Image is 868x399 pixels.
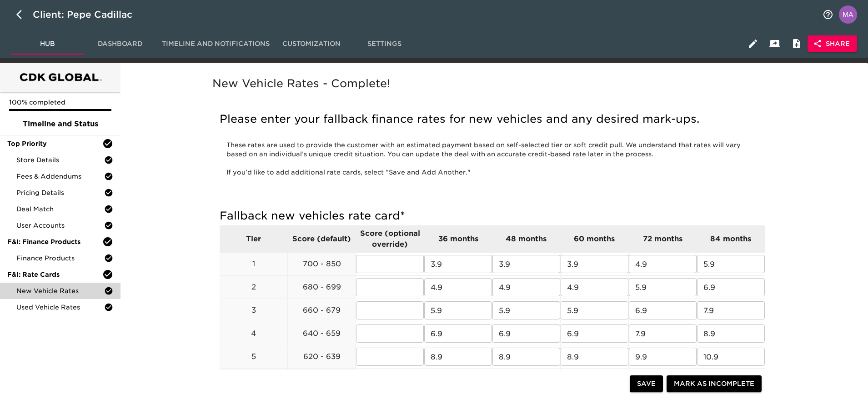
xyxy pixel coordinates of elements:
[89,38,151,50] span: Dashboard
[226,169,471,176] span: If you’d like to add additional rate cards, select “Save and Add Another."
[815,38,850,50] span: Share
[288,351,356,362] p: 620 - 639
[674,378,754,389] span: Mark as Incomplete
[424,234,492,244] p: 36 months
[629,234,697,244] p: 72 months
[16,204,104,214] span: Deal Match
[16,221,104,230] span: User Accounts
[288,282,356,293] p: 680 - 699
[220,209,765,223] h5: Fallback new vehicles rate card
[492,234,560,244] p: 48 months
[16,155,104,165] span: Store Details
[9,98,111,107] p: 100% completed
[667,375,762,392] button: Mark as Incomplete
[220,351,288,362] p: 5
[7,270,102,279] span: F&I: Rate Cards
[7,119,113,130] span: Timeline and Status
[742,33,764,55] button: Edit Hub
[764,33,786,55] button: Client View
[16,172,104,181] span: Fees & Addendums
[288,234,356,244] p: Score (default)
[7,139,102,148] span: Top Priority
[356,228,424,250] p: Score (optional override)
[16,303,104,312] span: Used Vehicle Rates
[808,35,857,52] button: Share
[162,38,270,50] span: Timeline and Notifications
[288,305,356,316] p: 660 - 679
[7,237,102,246] span: F&I: Finance Products
[220,112,765,126] h5: Please enter your fallback finance rates for new vehicles and any desired mark-ups.
[630,375,663,392] button: Save
[16,38,78,50] span: Hub
[220,259,288,269] p: 1
[817,4,839,25] button: notifications
[16,188,104,197] span: Pricing Details
[220,282,288,293] p: 2
[353,38,415,50] span: Settings
[16,286,104,295] span: New Vehicle Rates
[561,234,628,244] p: 60 months
[220,328,288,339] p: 4
[226,141,743,158] span: These rates are used to provide the customer with an estimated payment based on self-selected tie...
[839,5,857,24] img: Profile
[212,76,773,91] h5: New Vehicle Rates - Complete!
[220,305,288,316] p: 3
[786,33,808,55] button: Internal Notes and Comments
[288,259,356,269] p: 700 - 850
[16,254,104,263] span: Finance Products
[33,7,145,22] div: Client: Pepe Cadillac
[288,328,356,339] p: 640 - 659
[637,378,656,389] span: Save
[697,234,765,244] p: 84 months
[220,234,288,244] p: Tier
[281,38,342,50] span: Customization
